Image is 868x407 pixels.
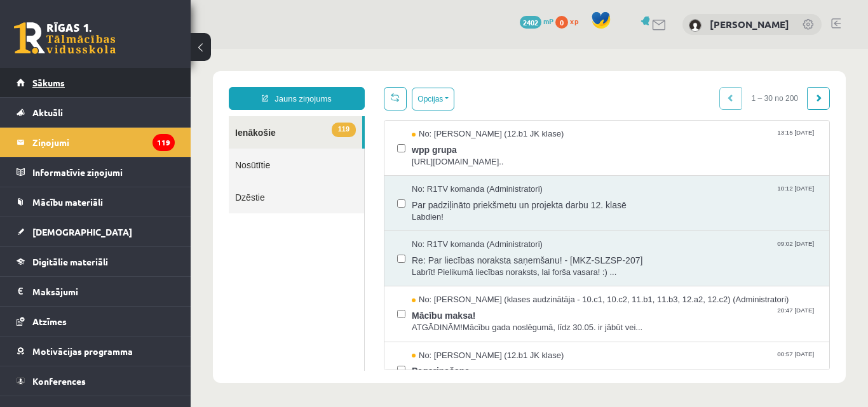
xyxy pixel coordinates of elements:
[221,79,373,91] span: No: [PERSON_NAME] (12.b1 JK klase)
[32,256,108,267] span: Digitālie materiāli
[543,16,553,26] span: mP
[221,39,264,62] button: Opcijas
[17,98,175,127] a: Aktuāli
[38,38,174,61] a: Jauns ziņojums
[221,107,626,119] span: [URL][DOMAIN_NAME]..
[221,91,626,107] span: wpp grupa
[141,74,165,88] span: 119
[38,100,173,132] a: Nosūtītie
[584,257,626,267] span: 20:47 [DATE]
[584,190,626,199] span: 09:02 [DATE]
[32,375,86,387] span: Konferences
[32,107,63,118] span: Aktuāli
[584,79,626,89] span: 13:15 [DATE]
[32,277,175,306] legend: Maksājumi
[153,134,175,151] i: 119
[221,190,352,202] span: No: R1TV komanda (Administratori)
[221,257,626,273] span: Mācību maksa!
[38,132,173,164] a: Dzēstie
[32,128,175,157] legend: Ziņojumi
[221,301,373,313] span: No: [PERSON_NAME] (12.b1 JK klase)
[221,135,352,147] span: No: R1TV komanda (Administratori)
[555,16,585,26] a: 0 xp
[17,157,175,187] a: Informatīvie ziņojumi
[17,217,175,246] a: [DEMOGRAPHIC_DATA]
[552,38,617,61] span: 1 – 30 no 200
[221,245,598,257] span: No: [PERSON_NAME] (klases audzinātāja - 10.c1, 10.c2, 11.b1, 11.b3, 12.a2, 12.c2) (Administratori)
[520,16,541,29] span: 2402
[32,77,65,88] span: Sākums
[17,68,175,97] a: Sākums
[221,135,626,174] a: No: R1TV komanda (Administratori) 10:12 [DATE] Par padziļināto priekšmetu un projekta darbu 12. k...
[221,273,626,285] span: ATGĀDINĀM!Mācību gada noslēgumā, līdz 30.05. ir jābūt vei...
[17,337,175,366] a: Motivācijas programma
[221,202,626,218] span: Re: Par liecības noraksta saņemšanu! - [MKZ-SLZSP-207]
[17,187,175,217] a: Mācību materiāli
[32,157,175,187] legend: Informatīvie ziņojumi
[221,79,626,119] a: No: [PERSON_NAME] (12.b1 JK klase) 13:15 [DATE] wpp grupa [URL][DOMAIN_NAME]..
[555,16,568,29] span: 0
[710,18,789,30] a: [PERSON_NAME]
[221,218,626,230] span: Labrīt! Pielikumā liecības noraksts, lai forša vasara! :) ...
[221,301,626,340] a: No: [PERSON_NAME] (12.b1 JK klase) 00:57 [DATE] Pagarinašana
[221,163,626,175] span: Labdien!
[221,190,626,229] a: No: R1TV komanda (Administratori) 09:02 [DATE] Re: Par liecības noraksta saņemšanu! - [MKZ-SLZSP-...
[689,19,702,32] img: Anna Bukovska
[14,22,116,54] a: Rīgas 1. Tālmācības vidusskola
[221,312,626,328] span: Pagarinašana
[520,16,553,26] a: 2402 mP
[17,128,175,157] a: Ziņojumi119
[584,135,626,144] span: 10:12 [DATE]
[32,196,103,208] span: Mācību materiāli
[17,307,175,336] a: Atzīmes
[32,316,67,327] span: Atzīmes
[17,366,175,396] a: Konferences
[221,147,626,163] span: Par padziļināto priekšmetu un projekta darbu 12. klasē
[570,16,578,26] span: xp
[17,277,175,306] a: Maksājumi
[32,345,133,357] span: Motivācijas programma
[584,301,626,310] span: 00:57 [DATE]
[17,247,175,276] a: Digitālie materiāli
[38,67,172,100] a: 119Ienākošie
[221,245,626,284] a: No: [PERSON_NAME] (klases audzinātāja - 10.c1, 10.c2, 11.b1, 11.b3, 12.a2, 12.c2) (Administratori...
[32,226,132,237] span: [DEMOGRAPHIC_DATA]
